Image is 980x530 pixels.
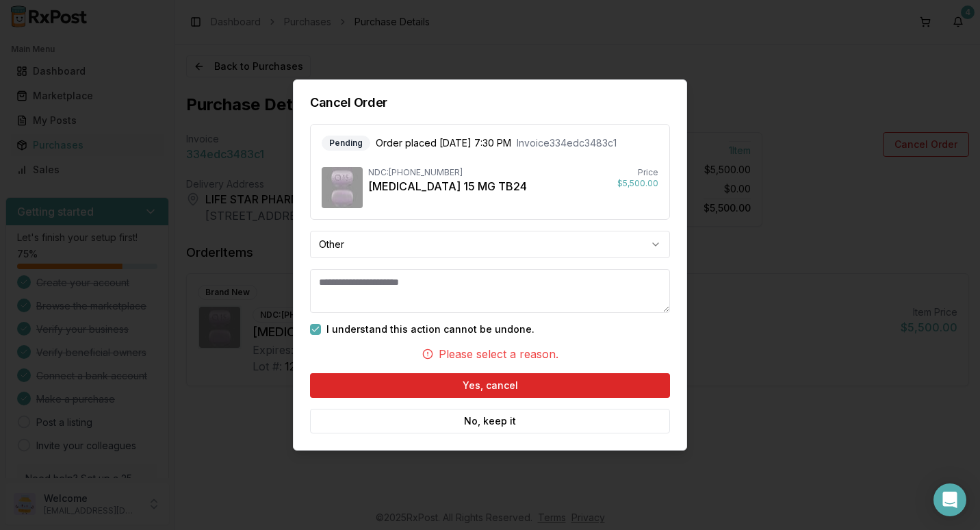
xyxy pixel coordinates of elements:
button: Yes, cancel [310,373,670,398]
label: I understand this action cannot be undone. [326,325,534,334]
button: No, keep it [310,409,670,433]
div: NDC: [PHONE_NUMBER] [368,167,527,178]
div: [MEDICAL_DATA] 15 MG TB24 [368,178,527,194]
img: Rinvoq 15 MG TB24 [322,167,363,208]
div: $5,500.00 [617,178,658,189]
div: Price [638,167,658,178]
div: Pending [322,136,370,151]
div: Please select a reason. [310,346,670,362]
h2: Cancel Order [310,97,670,109]
span: Order placed [DATE] 7:30 PM [376,136,511,150]
span: Invoice 334edc3483c1 [517,136,617,150]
